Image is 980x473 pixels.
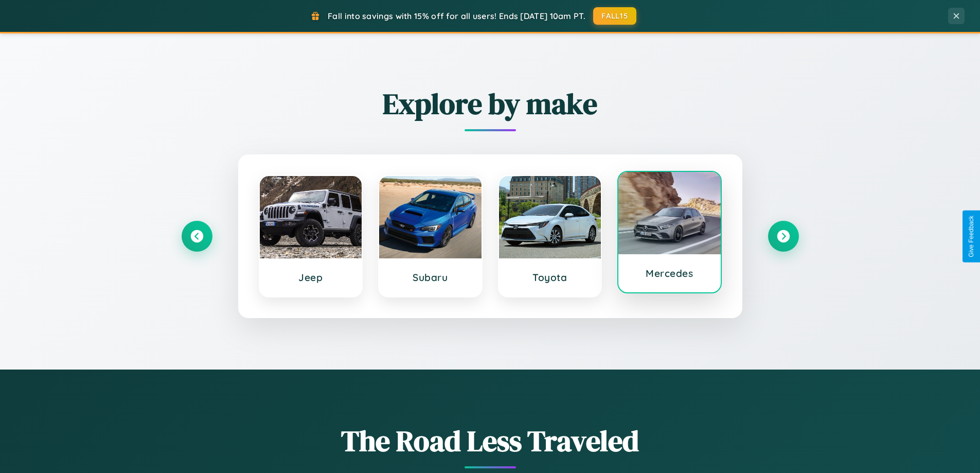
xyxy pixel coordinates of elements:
[270,271,352,284] h3: Jeep
[509,271,591,284] h3: Toyota
[629,267,710,279] h3: Mercedes
[389,271,471,284] h3: Subaru
[182,421,799,461] h1: The Road Less Traveled
[182,84,799,124] h2: Explore by make
[328,11,585,21] span: Fall into savings with 15% off for all users! Ends [DATE] 10am PT.
[968,216,975,257] div: Give Feedback
[593,7,636,25] button: FALL15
